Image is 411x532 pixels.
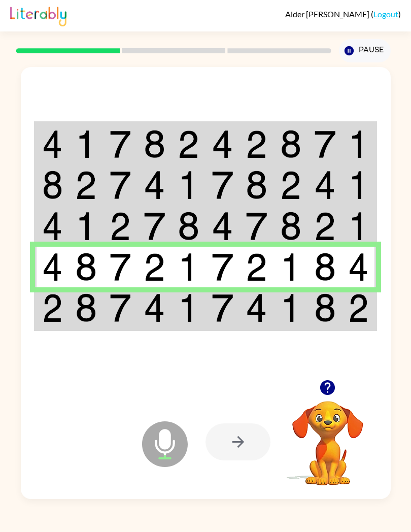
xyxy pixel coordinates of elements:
img: 7 [314,130,336,159]
img: 4 [212,130,233,159]
img: 4 [314,171,336,199]
img: 1 [280,293,302,322]
img: 2 [110,212,131,241]
img: 7 [144,212,165,241]
img: 2 [348,293,369,322]
img: 1 [75,130,97,159]
img: 4 [42,130,63,159]
img: 7 [110,253,131,282]
img: 8 [75,253,97,282]
span: Alder [PERSON_NAME] [285,9,371,19]
img: 2 [178,130,199,159]
img: 4 [144,293,165,322]
img: 2 [144,253,165,282]
img: 1 [280,253,302,282]
img: 4 [42,253,63,282]
img: 2 [246,253,267,282]
img: 8 [246,171,267,199]
img: 8 [314,253,336,282]
img: 2 [280,171,302,199]
img: 1 [348,171,369,199]
img: 8 [314,293,336,322]
img: 8 [280,130,302,159]
img: 7 [110,130,131,159]
img: 1 [348,130,369,159]
img: 8 [144,130,165,159]
img: 7 [110,293,131,322]
img: 4 [246,293,267,322]
img: 7 [110,171,131,199]
img: 2 [75,171,97,199]
button: Pause [339,39,391,62]
video: Your browser must support playing .mp4 files to use Literably. Please try using another browser. [277,385,379,487]
img: 1 [178,253,199,282]
img: 1 [178,293,199,322]
img: 2 [314,212,336,241]
a: Logout [373,9,398,19]
img: 4 [348,253,369,282]
img: 2 [42,293,63,322]
img: 7 [212,171,233,199]
img: 8 [75,293,97,322]
img: Literably [10,4,66,26]
div: ( ) [285,9,401,19]
img: 8 [42,171,63,199]
img: 7 [212,293,233,322]
img: 8 [178,212,199,241]
img: 1 [348,212,369,241]
img: 1 [75,212,97,241]
img: 1 [178,171,199,199]
img: 8 [280,212,302,241]
img: 2 [246,130,267,159]
img: 4 [212,212,233,241]
img: 4 [42,212,63,241]
img: 7 [212,253,233,282]
img: 7 [246,212,267,241]
img: 4 [144,171,165,199]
